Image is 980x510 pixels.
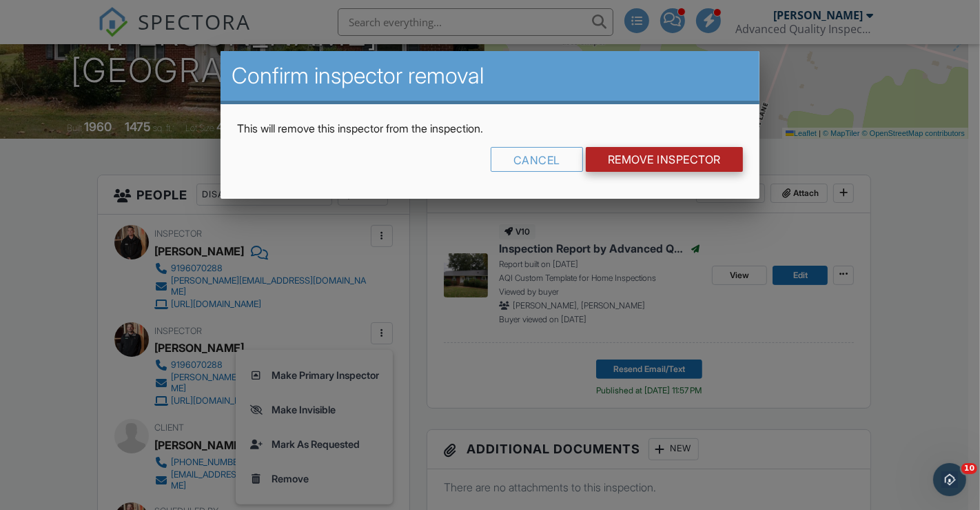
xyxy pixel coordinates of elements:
[491,147,583,172] div: Cancel
[961,463,977,474] span: 10
[237,121,743,136] p: This will remove this inspector from the inspection.
[586,147,743,172] input: Remove Inspector
[933,463,966,496] iframe: Intercom live chat
[232,62,748,90] h2: Confirm inspector removal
